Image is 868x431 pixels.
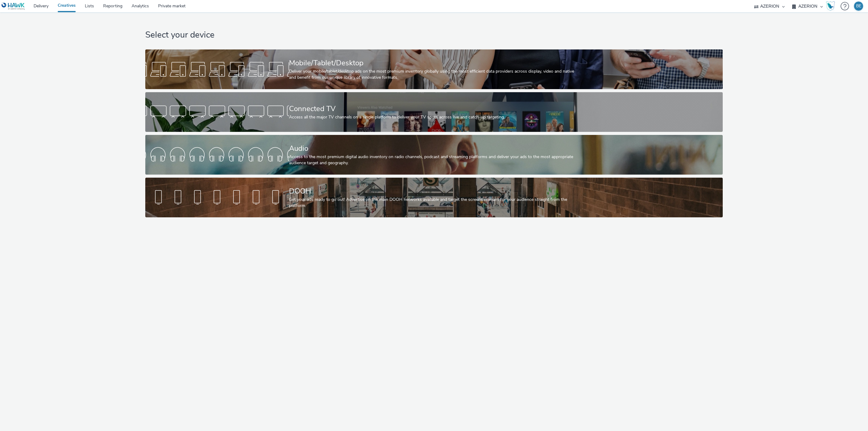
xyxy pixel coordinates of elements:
div: Access to the most premium digital audio inventory on radio channels, podcast and streaming platf... [289,154,577,166]
div: BE [856,2,861,11]
h1: Select your device [145,29,722,41]
a: DOOHGet your ads ready to go out! Advertise on the main DOOH networks available and target the sc... [145,178,722,217]
a: Connected TVAccess all the major TV channels on a single platform to deliver your TV spots across... [145,92,722,132]
div: Audio [289,143,577,154]
div: DOOH [289,186,577,197]
a: Mobile/Tablet/DesktopDeliver your mobile/tablet/desktop ads on the most premium inventory globall... [145,49,722,89]
img: undefined Logo [2,2,25,10]
img: Hawk Academy [826,1,835,11]
div: Mobile/Tablet/Desktop [289,58,577,68]
div: Get your ads ready to go out! Advertise on the main DOOH networks available and target the screen... [289,197,577,209]
a: AudioAccess to the most premium digital audio inventory on radio channels, podcast and streaming ... [145,135,722,175]
div: Connected TV [289,103,577,114]
div: Access all the major TV channels on a single platform to deliver your TV spots across live and ca... [289,114,577,120]
div: Deliver your mobile/tablet/desktop ads on the most premium inventory globally using the most effi... [289,68,577,81]
a: Hawk Academy [826,1,837,11]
